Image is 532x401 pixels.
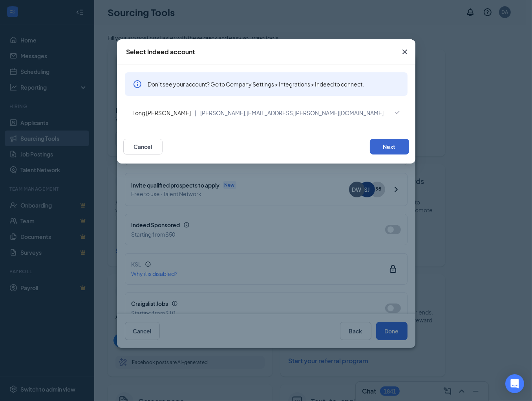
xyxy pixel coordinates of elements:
span: Don’t see your account? Go to Company Settings > Integrations > Indeed to connect. [148,80,364,88]
div: Open Intercom Messenger [505,374,524,393]
span: [PERSON_NAME], [201,109,247,116]
div: Select Indeed account [126,48,196,56]
span: [EMAIL_ADDRESS][PERSON_NAME][DOMAIN_NAME] [247,109,384,116]
button: Next [370,139,409,155]
svg: Checkmark [393,109,401,116]
span: Long [PERSON_NAME] [133,109,191,116]
button: Cancel [123,139,163,155]
svg: Info [133,79,142,89]
span: | [195,109,197,116]
button: Close [394,39,415,64]
svg: Cross [400,47,410,57]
